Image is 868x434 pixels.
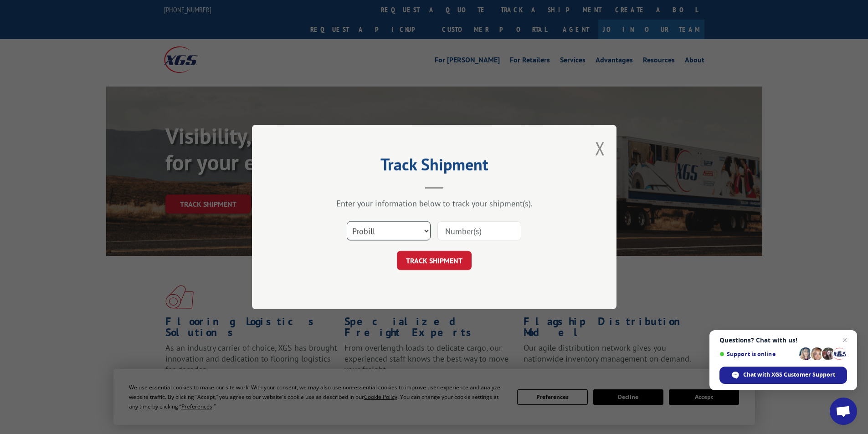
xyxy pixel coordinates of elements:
[719,337,847,344] span: Questions? Chat with us!
[743,371,835,379] span: Chat with XGS Customer Support
[839,335,850,346] span: Close chat
[719,367,847,384] div: Chat with XGS Customer Support
[719,351,796,357] span: Support is online
[595,136,605,160] button: Close modal
[437,221,521,240] input: Number(s)
[298,158,571,175] h2: Track Shipment
[298,198,571,209] div: Enter your information below to track your shipment(s).
[397,251,472,270] button: TRACK SHIPMENT
[830,398,857,425] div: Open chat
